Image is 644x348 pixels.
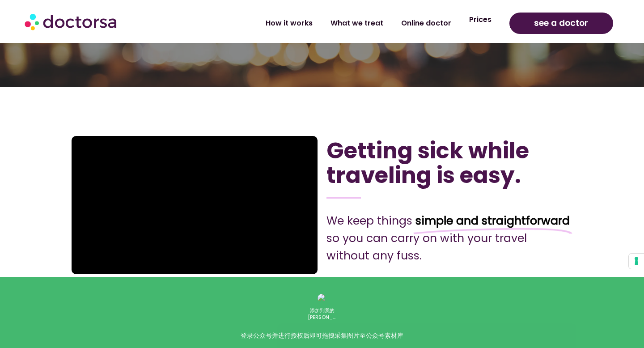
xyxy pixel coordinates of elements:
[170,13,500,34] nav: Menu
[392,13,460,34] a: Online doctor
[415,212,570,229] span: simple and straightforward
[326,213,412,229] span: We keep things
[326,230,527,263] span: so you can carry on with your travel without any fuss.
[326,138,572,187] h2: Getting sick while traveling is easy.
[509,13,613,34] a: see a doctor
[534,16,588,30] span: see a doctor
[322,13,392,34] a: What we treat
[629,254,644,269] button: Your consent preferences for tracking technologies
[257,13,322,34] a: How it works
[460,9,500,30] a: Prices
